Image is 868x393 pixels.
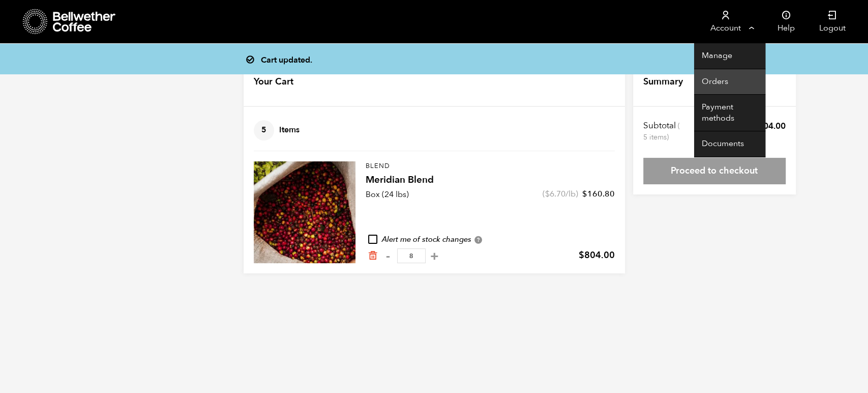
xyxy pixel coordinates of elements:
a: Remove from cart [368,250,378,261]
div: Cart updated. [251,52,632,66]
th: Subtotal [643,120,681,143]
a: Orders [694,69,765,95]
input: Qty [397,248,426,263]
a: Payment methods [694,95,765,131]
div: Alert me of stock changes [366,234,615,245]
a: Manage [694,43,765,69]
bdi: 160.80 [582,188,615,200]
h4: Items [254,120,300,141]
bdi: 804.00 [753,120,786,132]
a: Proceed to checkout [643,158,786,184]
p: Blend [366,161,615,172]
h4: Summary [643,75,683,89]
bdi: 804.00 [579,249,615,262]
a: Documents [694,131,765,157]
span: 5 [254,120,274,141]
button: + [428,251,441,261]
p: Box (24 lbs) [366,188,409,201]
h4: Meridian Blend [366,173,615,187]
button: - [382,251,395,261]
span: ( /lb) [543,188,578,200]
span: $ [582,188,587,200]
span: $ [545,188,550,200]
span: $ [579,249,584,262]
h4: Your Cart [254,75,293,89]
bdi: 6.70 [545,188,565,200]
